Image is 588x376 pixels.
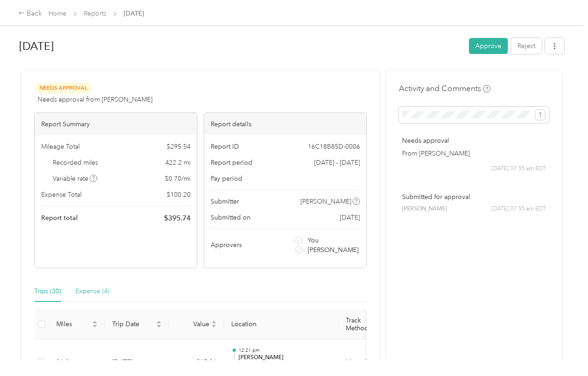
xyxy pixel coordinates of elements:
span: caret-down [156,323,162,329]
span: caret-up [92,319,98,325]
span: Needs approval from [PERSON_NAME] [38,95,152,104]
div: Report details [204,113,366,135]
span: [DATE] [340,213,360,222]
span: caret-up [211,319,217,325]
span: Pay period [211,174,242,183]
p: From [PERSON_NAME] [402,149,546,158]
span: Submitter [211,197,239,206]
div: Expense (4) [76,286,109,296]
span: Recorded miles [53,158,98,167]
span: Miles [56,320,90,328]
span: Track Method [346,317,383,332]
span: [PERSON_NAME] [402,205,447,213]
span: caret-up [156,319,162,325]
span: caret-down [92,323,98,329]
div: Report Summary [35,113,197,135]
th: Trip Date [105,309,169,340]
span: Report total [41,213,78,223]
span: 422.2 mi [165,158,191,167]
span: Report period [211,158,252,167]
span: Mileage Total [41,142,80,151]
th: Miles [49,309,105,340]
th: Value [169,309,224,340]
span: $ 395.74 [164,213,191,224]
span: [PERSON_NAME] [308,245,359,255]
span: $ 0.70 / mi [165,174,191,183]
span: Trip Date [112,320,154,328]
h4: Activity and Comments [399,83,490,94]
p: Submitted for approval [402,192,546,202]
div: Back [18,8,42,19]
span: [DATE] [124,9,144,18]
button: Reject [511,38,542,54]
span: [DATE] - [DATE] [314,158,360,167]
span: [DATE] 07:55 am EDT [491,165,546,173]
span: Report ID [211,142,239,151]
span: Variable rate [53,174,98,183]
p: [PERSON_NAME] [239,354,331,362]
span: 16C18B85D-0006 [308,142,360,151]
button: Approve [469,38,508,54]
div: Trips (30) [34,286,61,296]
h1: Aug 2025 [19,35,463,57]
iframe: Everlance-gr Chat Button Frame [537,325,588,376]
span: Needs Approval [34,83,92,93]
a: Reports [84,10,106,17]
span: caret-down [211,323,217,329]
span: [DATE] 07:55 am EDT [491,205,546,213]
a: Home [49,10,66,17]
p: Needs approval [402,136,546,145]
span: Expense Total [41,190,82,199]
span: [PERSON_NAME] [300,197,351,206]
span: Value [176,320,209,328]
span: $ 295.54 [167,142,191,151]
th: Location [224,309,338,340]
p: 12:21 pm [239,347,331,354]
span: You [308,236,319,245]
span: Submitted on [211,213,250,222]
span: Approvers [211,240,242,250]
span: $ 100.20 [167,190,191,199]
th: Track Method [338,309,398,340]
